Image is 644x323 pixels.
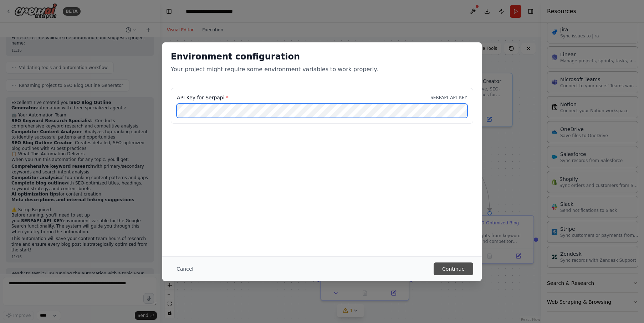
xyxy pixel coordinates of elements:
[171,65,473,74] p: Your project might require some environment variables to work properly.
[171,262,199,275] button: Cancel
[171,51,473,62] h2: Environment configuration
[177,94,229,101] label: API Key for Serpapi
[434,262,473,275] button: Continue
[430,95,467,100] p: SERPAPI_API_KEY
